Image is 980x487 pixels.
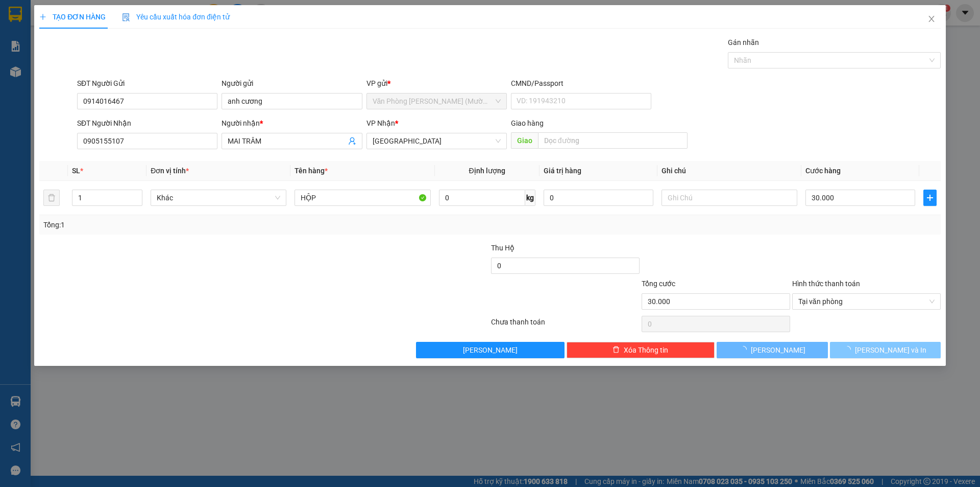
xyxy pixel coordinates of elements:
[728,38,759,47] label: Gán nhãn
[463,344,518,356] span: [PERSON_NAME]
[544,167,581,175] span: Giá trị hàng
[830,342,941,358] button: [PERSON_NAME] và In
[740,346,751,353] span: loading
[373,133,501,149] span: Đà Lạt
[222,118,362,129] div: Người nhận
[295,190,430,206] input: VD: Bàn, Ghế
[538,132,688,149] input: Dọc đường
[511,78,651,89] div: CMND/Passport
[844,346,855,353] span: loading
[348,137,356,145] span: user-add
[612,346,620,354] span: delete
[511,119,544,127] span: Giao hàng
[366,78,507,89] div: VP gửi
[927,15,936,23] span: close
[366,119,395,127] span: VP Nhận
[39,13,46,20] span: plus
[511,132,538,149] span: Giao
[490,316,641,334] div: Chưa thanh toán
[416,342,565,358] button: [PERSON_NAME]
[39,13,106,21] span: TẠO ĐƠN HÀNG
[567,342,715,358] button: deleteXóa Thông tin
[657,161,801,181] th: Ghi chú
[151,167,189,175] span: Đơn vị tính
[798,294,935,309] span: Tại văn phòng
[157,190,280,205] span: Khác
[544,190,653,206] input: 0
[373,94,501,109] span: Văn Phòng Trần Phú (Mường Thanh)
[924,194,936,202] span: plus
[917,5,946,34] button: Close
[77,78,217,89] div: SĐT Người Gửi
[77,118,217,129] div: SĐT Người Nhận
[624,344,668,356] span: Xóa Thông tin
[122,13,130,21] img: icon
[295,167,328,175] span: Tên hàng
[751,344,805,356] span: [PERSON_NAME]
[525,190,535,206] span: kg
[792,280,860,288] label: Hình thức thanh toán
[717,342,827,358] button: [PERSON_NAME]
[72,167,80,175] span: SL
[855,344,926,356] span: [PERSON_NAME] và In
[661,190,797,206] input: Ghi Chú
[43,219,378,230] div: Tổng: 1
[122,13,230,21] span: Yêu cầu xuất hóa đơn điện tử
[491,244,514,252] span: Thu Hộ
[642,280,675,288] span: Tổng cước
[222,78,362,89] div: Người gửi
[923,190,937,206] button: plus
[469,167,505,175] span: Định lượng
[805,167,841,175] span: Cước hàng
[43,190,60,206] button: delete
